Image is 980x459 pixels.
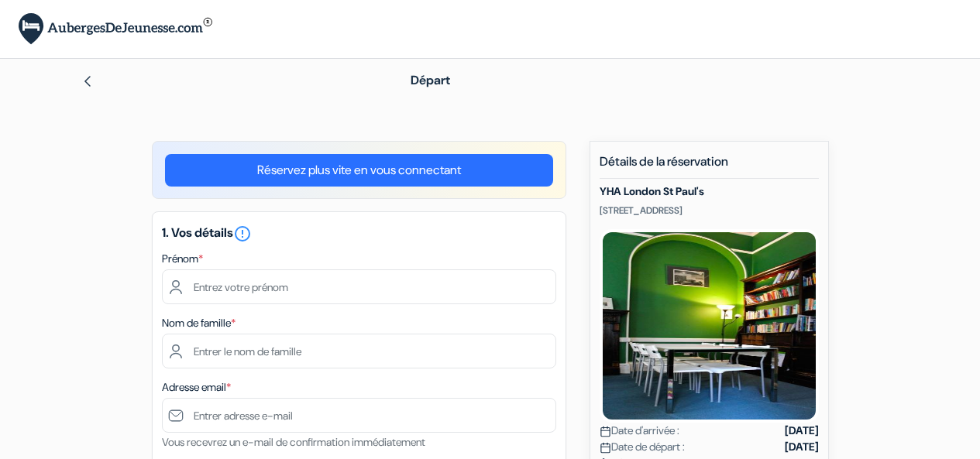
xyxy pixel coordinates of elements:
h5: Détails de la réservation [600,154,819,179]
label: Adresse email [162,379,231,396]
label: Prénom [162,251,203,267]
a: Réservez plus vite en vous connectant [165,154,553,187]
label: Nom de famille [162,315,236,331]
input: Entrez votre prénom [162,269,556,304]
input: Entrer adresse e-mail [162,398,556,433]
span: Date de départ : [600,439,685,455]
span: Départ [411,72,450,88]
strong: [DATE] [785,423,819,439]
h5: YHA London St Paul's [600,185,819,198]
p: [STREET_ADDRESS] [600,204,819,217]
input: Entrer le nom de famille [162,334,556,368]
h5: 1. Vos détails [162,224,556,243]
small: Vous recevrez un e-mail de confirmation immédiatement [162,435,425,449]
img: calendar.svg [600,442,611,454]
img: left_arrow.svg [81,75,94,87]
strong: [DATE] [785,439,819,455]
img: AubergesDeJeunesse.com [19,13,212,45]
span: Date d'arrivée : [600,423,679,439]
a: error_outline [233,224,252,241]
i: error_outline [233,224,252,243]
img: calendar.svg [600,426,611,437]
